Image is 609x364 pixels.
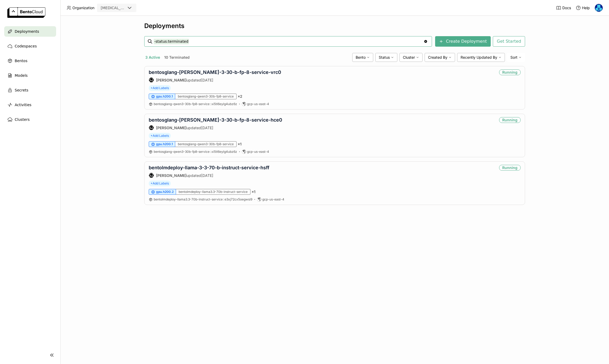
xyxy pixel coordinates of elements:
[7,7,45,18] img: logo
[149,133,171,139] span: +Add Labels
[428,55,447,60] span: Created By
[457,53,505,62] div: Recently Updated By
[149,125,282,130] div: updated
[356,55,366,60] span: Bento
[156,78,186,82] strong: [PERSON_NAME]
[156,190,174,194] span: gpu.h200.2
[144,54,161,61] button: 3 Active
[149,85,171,91] span: +Add Labels
[499,117,521,123] div: Running
[4,114,56,125] a: Clusters
[493,36,525,47] button: Get Started
[15,87,28,93] span: Secrets
[379,55,390,60] span: Status
[154,102,237,106] a: bentosglang-qwen3-30b-fp8-service:xi5tl6eylg4ubz6z
[4,70,56,81] a: Models
[556,5,571,10] a: Docs
[144,22,525,30] div: Deployments
[4,41,56,51] a: Codespaces
[247,150,269,154] span: gcp-us-east-4
[149,173,154,178] div: Shenyang Zhao
[582,6,590,10] span: Help
[595,4,603,12] img: Yi Guo
[4,100,56,110] a: Activities
[252,189,255,194] span: × 1
[210,102,211,106] span: :
[499,165,521,171] div: Running
[247,102,269,106] span: gcp-us-east-4
[375,53,397,62] div: Status
[510,55,517,60] span: Sort
[15,28,39,35] span: Deployments
[576,5,590,10] div: Help
[149,165,269,170] a: bentolmdeploy-llama-3-3-70-b-instruct-service-hsff
[156,173,186,178] strong: [PERSON_NAME]
[149,173,154,178] div: SZ
[154,150,237,154] a: bentosglang-qwen3-30b-fp8-service:xi5tl6eylg4ubz6z
[149,117,282,123] a: bentosglang-[PERSON_NAME]-3-30-b-fp-8-service-hce0
[149,69,281,75] a: bentosglang-[PERSON_NAME]-3-30-b-fp-8-service-vrc0
[435,36,491,47] button: Create Deployment
[149,78,154,82] div: SZ
[461,55,497,60] span: Recently Updated By
[154,102,237,106] span: bentosglang-qwen3-30b-fp8-service xi5tl6eylg4ubz6z
[425,53,455,62] div: Created By
[126,6,126,11] input: Selected revia.
[223,197,224,201] span: :
[4,85,56,95] a: Secrets
[507,53,525,62] div: Sort
[15,102,31,108] span: Activities
[156,94,173,99] span: gpu.h200.1
[163,54,191,61] button: 10 Terminated
[149,125,154,130] div: SZ
[101,5,125,10] div: [MEDICAL_DATA]
[154,197,252,202] a: bentolmdeploy-llama3.3-70b-instruct-service:e3xj72cx5oegwsi9
[352,53,373,62] div: Bento
[15,58,27,64] span: Bentos
[15,72,28,79] span: Models
[15,43,37,49] span: Codespaces
[262,197,284,202] span: gcp-us-east-4
[149,173,269,178] div: updated
[156,126,186,130] strong: [PERSON_NAME]
[72,6,94,10] span: Organization
[238,142,242,146] span: × 1
[201,126,213,130] span: [DATE]
[562,6,571,10] span: Docs
[201,78,213,82] span: [DATE]
[154,37,424,46] input: Search
[154,197,252,201] span: bentolmdeploy-llama3.3-70b-instruct-service e3xj72cx5oegwsi9
[149,77,154,83] div: Shenyang Zhao
[201,173,213,178] span: [DATE]
[4,26,56,37] a: Deployments
[4,56,56,66] a: Bentos
[176,189,250,195] div: bentolmdeploy-llama3.3-70b-instruct-service
[149,181,171,186] span: +Add Labels
[154,150,237,154] span: bentosglang-qwen3-30b-fp8-service xi5tl6eylg4ubz6z
[15,116,30,123] span: Clusters
[149,77,281,83] div: updated
[156,142,173,146] span: gpu.h200.1
[403,55,415,60] span: Cluster
[238,94,242,99] span: × 2
[499,69,521,75] div: Running
[175,141,237,147] div: bentosglang-qwen3-30b-fp8-service
[175,94,237,99] div: bentosglang-qwen3-30b-fp8-service
[149,125,154,130] div: Shenyang Zhao
[424,39,428,44] svg: Clear value
[399,53,423,62] div: Cluster
[210,150,211,154] span: :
